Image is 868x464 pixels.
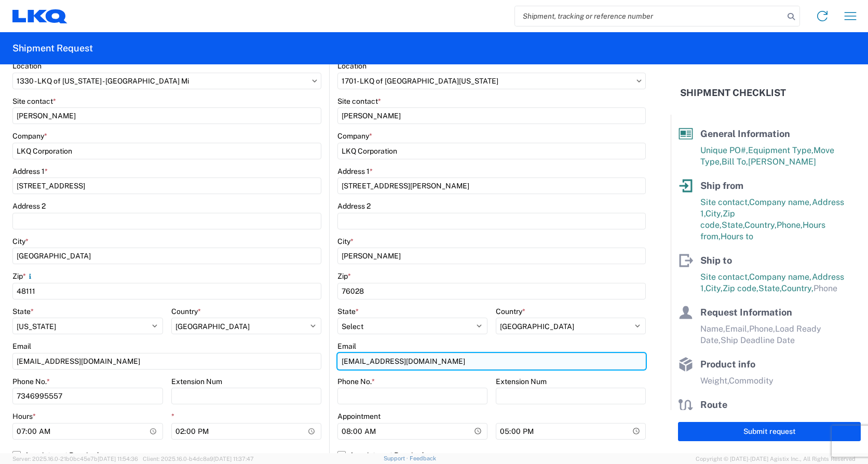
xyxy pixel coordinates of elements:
[384,455,410,461] a: Support
[12,167,48,176] label: Address 1
[213,456,254,462] span: [DATE] 11:37:47
[12,456,138,462] span: Server: 2025.16.0-21b0bc45e7b
[12,377,50,386] label: Phone No.
[721,231,753,241] span: Hours to
[337,73,646,89] input: Select
[723,283,758,293] span: Zip code,
[725,324,749,334] span: Email,
[12,131,47,141] label: Company
[12,447,321,463] label: Appointment Required
[12,61,42,71] label: Location
[813,283,837,293] span: Phone
[700,128,790,139] span: General Information
[700,324,725,334] span: Name,
[700,359,755,370] span: Product info
[700,180,743,191] span: Ship from
[12,342,31,351] label: Email
[171,307,201,316] label: Country
[777,220,803,230] span: Phone,
[337,131,372,141] label: Company
[12,73,321,89] input: Select
[696,454,856,463] span: Copyright © [DATE]-[DATE] Agistix Inc., All Rights Reserved
[749,272,812,282] span: Company name,
[749,197,812,207] span: Company name,
[337,167,373,176] label: Address 1
[337,271,351,281] label: Zip
[722,220,744,230] span: State,
[12,42,93,54] h2: Shipment Request
[700,307,792,318] span: Request Information
[410,455,436,461] a: Feedback
[700,145,748,155] span: Unique PO#,
[12,97,56,106] label: Site contact
[12,307,34,316] label: State
[722,157,748,167] span: Bill To,
[729,376,774,386] span: Commodity
[337,237,354,246] label: City
[706,209,723,219] span: City,
[12,412,36,421] label: Hours
[337,377,375,386] label: Phone No.
[98,456,138,462] span: [DATE] 11:54:36
[337,307,359,316] label: State
[12,271,34,281] label: Zip
[744,220,777,230] span: Country,
[171,377,222,386] label: Extension Num
[748,145,813,155] span: Equipment Type,
[496,307,525,316] label: Country
[337,412,381,421] label: Appointment
[337,201,371,211] label: Address 2
[700,272,749,282] span: Site contact,
[12,201,46,211] label: Address 2
[749,324,775,334] span: Phone,
[700,376,729,386] span: Weight,
[680,87,786,99] h2: Shipment Checklist
[12,237,29,246] label: City
[781,283,813,293] span: Country,
[678,422,861,441] button: Submit request
[337,342,356,351] label: Email
[748,157,816,167] span: [PERSON_NAME]
[700,197,749,207] span: Site contact,
[721,335,795,345] span: Ship Deadline Date
[496,377,547,386] label: Extension Num
[706,283,723,293] span: City,
[700,255,732,266] span: Ship to
[515,6,784,26] input: Shipment, tracking or reference number
[700,399,727,410] span: Route
[337,61,367,71] label: Location
[143,456,254,462] span: Client: 2025.16.0-b4dc8a9
[337,447,646,463] label: Appointment Required
[758,283,781,293] span: State,
[337,97,381,106] label: Site contact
